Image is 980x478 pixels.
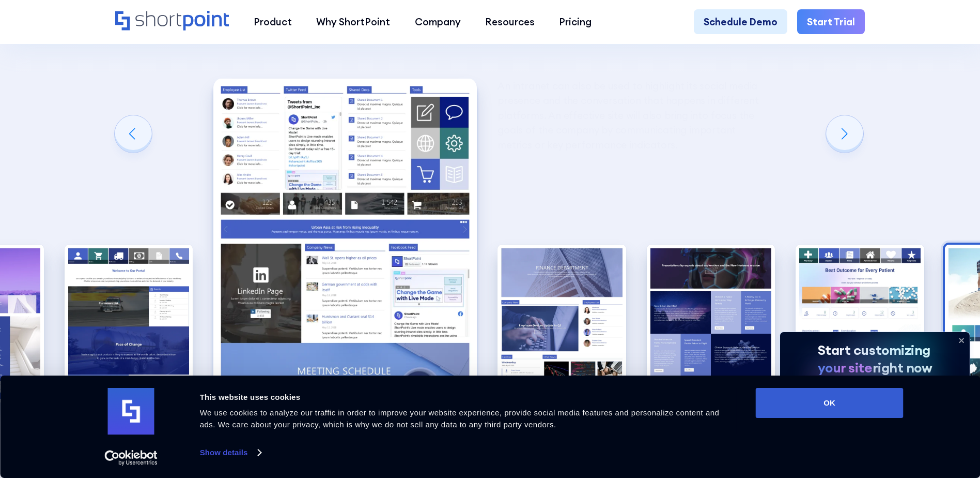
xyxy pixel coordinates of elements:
[485,14,535,29] div: Resources
[200,445,261,460] a: Show details
[559,14,592,29] div: Pricing
[86,450,176,466] a: Usercentrics Cookiebot - opens in a new window
[254,14,292,29] div: Product
[497,79,761,152] p: An intranet can also be used to highlight its social media presence and the conversation that hap...
[65,245,193,402] img: Best SharePoint Intranet
[316,14,390,29] div: Why ShortPoint
[647,245,775,402] div: 5 / 10
[694,9,787,34] a: Schedule Demo
[415,14,461,29] div: Company
[826,115,863,153] div: Next slide
[797,9,865,34] a: Start Trial
[756,388,904,418] button: OK
[65,245,193,402] div: 2 / 10
[241,9,304,34] a: Product
[497,245,626,402] img: Best SharePoint Intranet Example Department
[200,408,720,429] span: We use cookies to analyze our traffic in order to improve your website experience, provide social...
[304,9,402,34] a: Why ShortPoint
[473,9,547,34] a: Resources
[547,9,604,34] a: Pricing
[108,388,154,435] img: logo
[213,79,477,402] img: Intranet Page Example Social
[115,115,152,153] div: Previous slide
[402,9,473,34] a: Company
[796,245,924,402] div: 6 / 10
[115,11,229,32] a: Home
[200,391,733,404] div: This website uses cookies
[497,245,626,402] div: 4 / 10
[647,245,775,402] img: Best SharePoint Intranet Example Technology
[213,79,477,402] div: 3 / 10
[796,245,924,402] img: Best Intranet Example Healthcare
